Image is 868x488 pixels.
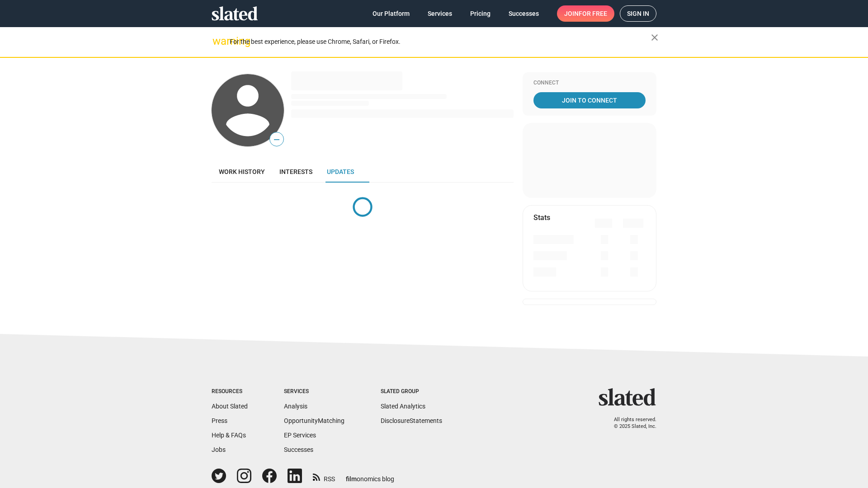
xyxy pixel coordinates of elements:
div: Services [284,388,344,395]
p: All rights reserved. © 2025 Slated, Inc. [604,417,656,430]
a: Join To Connect [533,92,646,108]
a: About Slated [212,403,248,410]
a: Jobs [212,446,226,453]
span: Pricing [470,5,491,22]
a: DisclosureStatements [381,417,442,424]
span: Interests [279,168,312,175]
span: Work history [219,168,265,175]
span: Our Platform [373,5,410,22]
a: Analysis [284,403,307,410]
span: Updates [327,168,354,175]
a: Our Platform [365,5,417,22]
a: Sign in [620,5,656,22]
span: — [270,134,283,145]
mat-icon: close [649,32,660,43]
a: Joinfor free [557,5,614,22]
a: Slated Analytics [381,403,425,410]
a: Services [420,5,459,22]
div: For the best experience, please use Chrome, Safari, or Firefox. [230,36,651,48]
a: Interests [272,161,320,183]
a: Help & FAQs [212,432,246,439]
div: Slated Group [381,388,442,395]
span: film [346,475,357,483]
a: Successes [284,446,313,453]
span: Services [428,5,452,22]
a: OpportunityMatching [284,417,344,424]
span: Sign in [627,6,649,21]
mat-card-title: Stats [533,213,550,222]
div: Resources [212,388,248,395]
mat-icon: warning [212,36,223,47]
a: Successes [501,5,546,22]
a: EP Services [284,432,316,439]
a: Pricing [463,5,498,22]
a: Work history [212,161,272,183]
a: Press [212,417,227,424]
a: Updates [320,161,361,183]
a: RSS [313,469,335,483]
span: Join To Connect [535,92,644,108]
span: Successes [509,5,539,22]
a: filmonomics blog [346,468,394,483]
span: Join [564,5,607,22]
span: for free [579,5,607,22]
div: Connect [533,80,646,87]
